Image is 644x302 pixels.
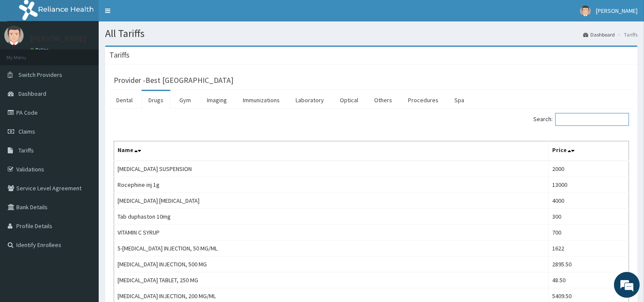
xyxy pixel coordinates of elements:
[105,28,638,39] h1: All Tariffs
[114,241,549,256] td: 5-[MEDICAL_DATA] INJECTION, 50 MG/ML
[367,91,399,109] a: Others
[30,47,51,53] a: Online
[142,91,170,109] a: Drugs
[114,141,549,161] th: Name
[548,141,629,161] th: Price
[114,161,549,177] td: [MEDICAL_DATA] SUSPENSION
[548,209,629,225] td: 300
[114,177,549,193] td: Rocephine inj 1g
[18,90,46,98] span: Dashboard
[109,91,139,109] a: Dental
[114,193,549,209] td: [MEDICAL_DATA] [MEDICAL_DATA]
[548,193,629,209] td: 4000
[114,272,549,288] td: [MEDICAL_DATA] TABLET, 250 MG
[401,91,445,109] a: Procedures
[18,71,62,79] span: Switch Providers
[4,26,24,45] img: User Image
[114,256,549,272] td: [MEDICAL_DATA] INJECTION, 500 MG
[447,91,471,109] a: Spa
[114,76,233,84] h3: Provider - Best [GEOGRAPHIC_DATA]
[548,225,629,241] td: 700
[109,51,130,59] h3: Tariffs
[548,256,629,272] td: 2895.50
[580,6,591,16] img: User Image
[333,91,365,109] a: Optical
[289,91,331,109] a: Laboratory
[555,113,629,126] input: Search:
[172,91,198,109] a: Gym
[596,7,638,15] span: [PERSON_NAME]
[18,146,34,154] span: Tariffs
[548,272,629,288] td: 48.50
[548,241,629,256] td: 1622
[114,225,549,241] td: VITAMIN C SYRUP
[30,35,86,43] p: [PERSON_NAME]
[18,128,35,135] span: Claims
[236,91,287,109] a: Immunizations
[533,113,629,126] label: Search:
[616,31,638,38] li: Tariffs
[114,209,549,225] td: Tab duphaston 10mg
[548,161,629,177] td: 2000
[583,31,615,38] a: Dashboard
[200,91,234,109] a: Imaging
[548,177,629,193] td: 13000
